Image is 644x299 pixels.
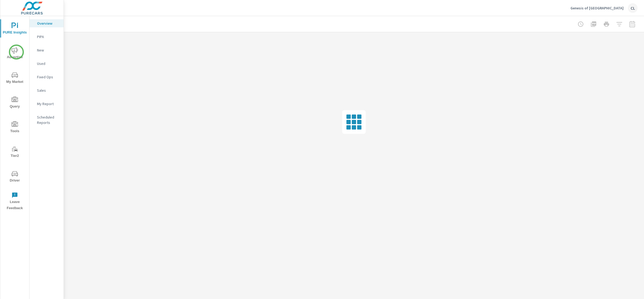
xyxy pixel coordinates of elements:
[30,113,64,127] div: Scheduled Reports
[0,16,29,213] div: nav menu
[30,33,64,41] div: PIPA
[37,88,59,93] p: Sales
[37,47,59,53] p: New
[2,171,28,184] span: Driver
[30,100,64,108] div: My Report
[2,121,28,134] span: Tools
[37,61,59,66] p: Used
[37,74,59,80] p: Fixed Ops
[37,21,59,26] p: Overview
[30,73,64,81] div: Fixed Ops
[2,72,28,85] span: My Market
[2,192,28,211] span: Leave Feedback
[30,86,64,94] div: Sales
[2,97,28,110] span: Query
[37,34,59,39] p: PIPA
[2,146,28,159] span: Tier2
[30,46,64,54] div: New
[628,3,638,13] div: CL
[570,6,624,10] p: Genesis of [GEOGRAPHIC_DATA]
[37,101,59,106] p: My Report
[37,115,59,125] p: Scheduled Reports
[30,60,64,68] div: Used
[2,47,28,60] span: Advertise
[30,19,64,27] div: Overview
[2,23,28,36] span: PURE Insights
